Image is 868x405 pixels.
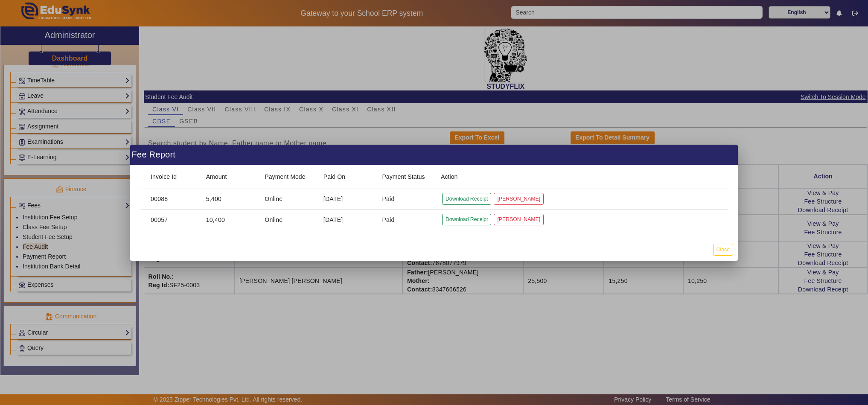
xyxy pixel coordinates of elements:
mat-cell: 00057 [140,210,199,230]
mat-cell: 00088 [140,189,199,210]
span: Paid [382,195,394,203]
mat-cell: Online [258,189,317,210]
mat-cell: 5,400 [199,189,258,210]
button: Close [713,244,733,255]
mat-header-cell: Amount [199,165,258,189]
mat-cell: [DATE] [317,210,376,230]
mat-header-cell: Paid On [317,165,376,189]
mat-cell: [DATE] [317,189,376,210]
button: [PERSON_NAME] [494,193,544,204]
mat-cell: Online [258,210,317,230]
mat-cell: 10,400 [199,210,258,230]
mat-header-cell: Action [434,165,728,189]
mat-header-cell: Payment Status [375,165,434,189]
mat-header-cell: Invoice Id [140,165,199,189]
mat-header-cell: Payment Mode [258,165,317,189]
button: Download Receipt [442,193,491,204]
button: Download Receipt [442,214,491,225]
span: Paid [382,216,394,224]
div: Fee Report [130,145,738,165]
button: [PERSON_NAME] [494,214,544,225]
